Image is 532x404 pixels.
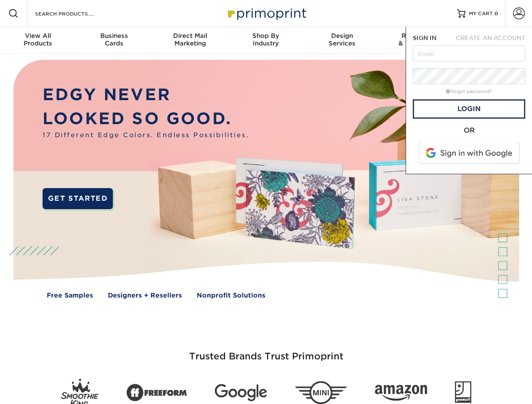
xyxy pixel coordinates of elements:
input: SEARCH PRODUCTS..... [34,8,116,19]
div: Cards [76,32,152,47]
a: Login [413,99,525,119]
div: Services [304,32,380,47]
img: Primoprint [224,4,308,22]
p: LOOKED SO GOOD. [43,107,249,131]
span: CREATE AN ACCOUNT [456,35,525,41]
img: Goodwill [455,381,471,404]
img: Google [215,384,267,401]
span: Resources [380,32,456,40]
a: GET STARTED [43,188,113,209]
div: Industry [228,32,304,47]
div: & Templates [380,32,456,47]
a: Direct MailMarketing [152,27,228,54]
span: SIGN IN [413,35,436,41]
span: 0 [495,11,498,16]
input: Email [413,45,525,61]
iframe: Google Customer Reviews [2,378,72,401]
div: OR [413,125,525,136]
span: Design [304,32,380,40]
a: Nonprofit Solutions [197,291,265,300]
span: Direct Mail [152,32,228,40]
a: Shop ByIndustry [228,27,304,54]
span: MY CART [469,10,493,17]
a: Designers + Resellers [108,291,182,300]
span: 17 Different Edge Colors. Endless Possibilities. [43,130,249,140]
h3: Trusted Brands Trust Primoprint [20,331,513,372]
a: BusinessCards [76,27,152,54]
div: Marketing [152,32,228,47]
img: Amazon [375,385,427,401]
span: Business [76,32,152,40]
a: forgot password? [446,89,492,94]
a: DesignServices [304,27,380,54]
p: EDGY NEVER [43,83,249,107]
a: Resources& Templates [380,27,456,54]
span: Shop By [228,32,304,40]
a: Free Samples [47,291,93,300]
